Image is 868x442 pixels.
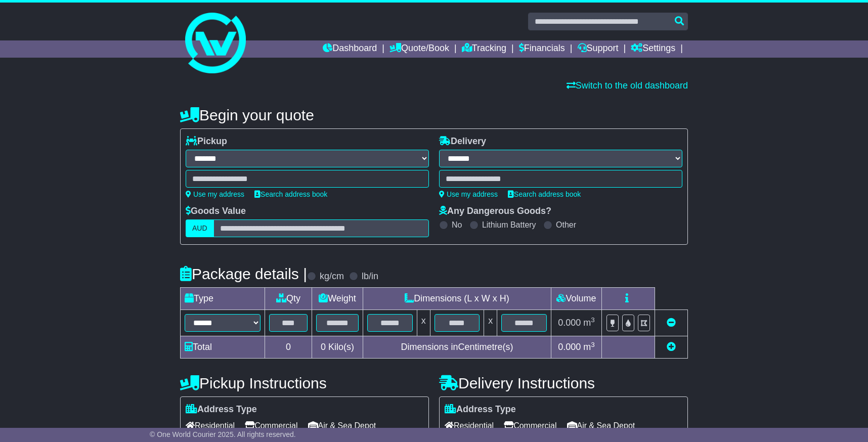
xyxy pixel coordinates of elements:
[558,342,581,352] span: 0.000
[452,220,462,230] label: No
[445,418,494,433] span: Residential
[558,318,581,328] span: 0.000
[180,107,688,123] h4: Begin your quote
[439,190,498,198] a: Use my address
[508,190,581,198] a: Search address book
[180,375,429,391] h4: Pickup Instructions
[417,310,430,336] td: x
[265,288,312,310] td: Qty
[362,271,378,282] label: lb/in
[265,336,312,359] td: 0
[504,418,556,433] span: Commercial
[445,404,516,415] label: Address Type
[583,318,595,328] span: m
[363,336,551,359] td: Dimensions in Centimetre(s)
[439,375,688,391] h4: Delivery Instructions
[186,206,246,217] label: Goods Value
[551,288,601,310] td: Volume
[321,342,326,352] span: 0
[583,342,595,352] span: m
[312,336,363,359] td: Kilo(s)
[519,40,565,58] a: Financials
[308,418,376,433] span: Air & Sea Depot
[567,418,635,433] span: Air & Sea Depot
[363,288,551,310] td: Dimensions (L x W x H)
[180,266,307,282] h4: Package details |
[667,342,676,352] a: Add new item
[462,40,506,58] a: Tracking
[591,316,595,324] sup: 3
[150,430,296,438] span: © One World Courier 2025. All rights reserved.
[312,288,363,310] td: Weight
[389,40,449,58] a: Quote/Book
[186,219,214,237] label: AUD
[439,206,551,217] label: Any Dangerous Goods?
[484,310,497,336] td: x
[186,404,257,415] label: Address Type
[323,40,377,58] a: Dashboard
[245,418,297,433] span: Commercial
[631,40,675,58] a: Settings
[186,418,235,433] span: Residential
[254,190,327,198] a: Search address book
[591,341,595,348] sup: 3
[186,190,244,198] a: Use my address
[482,220,536,230] label: Lithium Battery
[320,271,344,282] label: kg/cm
[556,220,576,230] label: Other
[181,336,265,359] td: Total
[667,318,676,328] a: Remove this item
[578,40,619,58] a: Support
[186,136,227,147] label: Pickup
[181,288,265,310] td: Type
[439,136,486,147] label: Delivery
[567,80,688,91] a: Switch to the old dashboard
